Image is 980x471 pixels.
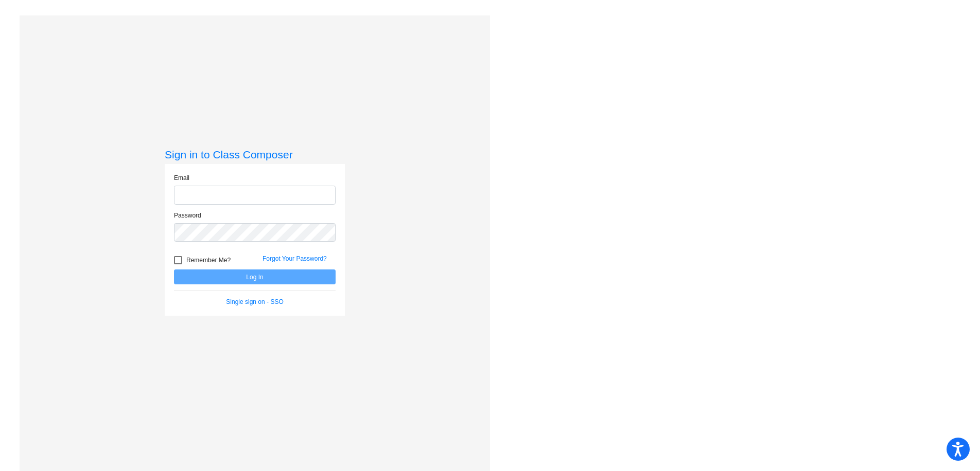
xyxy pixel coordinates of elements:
[165,148,345,161] h3: Sign in to Class Composer
[174,173,189,183] label: Email
[174,211,201,220] label: Password
[186,254,231,266] span: Remember Me?
[174,269,336,284] button: Log In
[226,298,283,305] a: Single sign on - SSO
[262,255,327,262] a: Forgot Your Password?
